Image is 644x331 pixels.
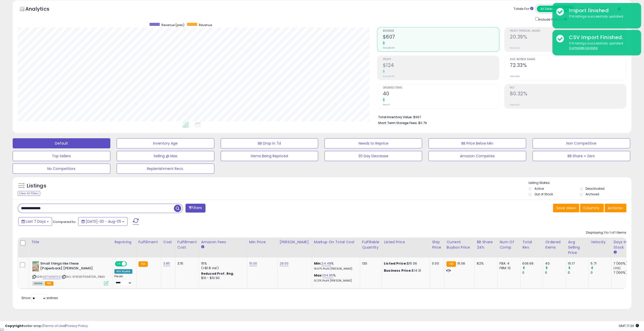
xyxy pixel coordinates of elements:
[249,239,275,245] div: Min Price
[383,58,499,61] span: Profit
[586,192,599,196] label: Archived
[477,239,495,250] div: BB Share 24h.
[138,261,148,267] small: FBA
[66,323,88,328] a: Privacy Policy
[201,245,204,249] small: Amazon Fees.
[314,261,322,266] b: Min:
[532,151,630,161] button: BB Share = Zero
[583,205,599,211] span: Columns
[510,62,626,69] h2: 72.33%
[613,261,634,266] div: 7 (100%)
[605,204,626,212] button: Actions
[510,30,626,32] span: Profit [PERSON_NAME]
[280,239,310,245] div: [PERSON_NAME]
[163,261,170,266] a: 3.85
[324,151,422,161] button: 30 Day Decrease
[383,103,390,106] small: Prev: 0
[500,239,518,250] div: Num of Comp.
[383,91,499,98] h2: 40
[522,261,543,266] div: 606.69
[314,273,323,278] b: Max:
[477,261,493,266] div: 82%
[114,239,134,245] div: Repricing
[545,239,564,250] div: Ordered Items
[126,262,134,266] span: OFF
[13,164,110,174] button: No Competitors
[418,120,427,125] span: $0.79
[362,239,380,250] div: Fulfillable Quantity
[45,281,53,286] span: FBA
[280,261,289,266] a: 29.00
[324,138,422,148] button: Needs to Reprice
[522,270,543,275] div: 0
[13,138,110,148] button: Default
[362,261,378,266] div: 130
[568,261,588,266] div: 15.17
[114,269,132,274] div: Win BuyBox
[201,271,234,276] b: Reduced Prof. Rng.
[532,138,630,148] button: Non Competitive
[500,266,516,270] div: FBM: 12
[528,181,631,185] p: Listing States:
[5,324,88,328] div: seller snap | |
[510,34,626,41] h2: 20.39%
[510,75,520,78] small: Prev: N/A
[591,261,611,266] div: 5.71
[201,261,243,266] div: 15%
[613,270,634,275] div: 7 (100%)
[510,91,626,98] h2: 80.32%
[201,239,245,245] div: Amazon Fees
[428,138,526,148] button: BB Price Below Min
[384,239,428,245] div: Listed Price
[18,217,52,226] button: Last 7 Days
[314,279,356,283] p: 51.21% Profit [PERSON_NAME]
[314,273,356,283] div: %
[384,268,412,273] b: Business Price:
[78,217,128,226] button: [DATE]-30 - Aug-05
[221,151,318,161] button: Items Being Repriced
[314,261,356,271] div: %
[18,191,40,196] div: Clear All Filters
[586,230,626,235] div: Displaying 1 to 1 of 1 items
[32,281,44,286] span: All listings currently available for purchase on Amazon
[432,239,442,250] div: Ship Price
[619,323,639,328] span: 2025-08-13 17:20 GMT
[378,114,622,120] li: $997
[117,138,214,148] button: Inventory Age
[591,270,611,275] div: 0
[185,204,205,213] button: Filters
[32,261,108,285] div: ASIN:
[613,250,616,255] small: Days In Stock.
[201,266,243,270] div: (+$1.8 var)
[114,275,132,286] div: Preset:
[43,323,65,328] a: Terms of Use
[510,103,520,106] small: Prev: N/A
[569,46,597,50] u: Complete Update
[591,239,609,245] div: Velocity
[586,186,605,191] label: Deactivated
[249,261,257,266] a: 15.00
[534,192,553,196] label: Out of Stock
[25,5,59,14] h5: Analytics
[510,86,626,89] span: ROI
[314,267,356,271] p: 19.67% Profit [PERSON_NAME]
[312,237,360,257] th: The percentage added to the cost of goods (COGS) that forms the calculator for Min & Max prices.
[161,23,184,27] span: Revenue (prev)
[580,204,604,212] button: Columns
[432,261,440,266] div: 0.00
[383,30,499,32] span: Revenue
[565,34,637,41] div: CSV Import Finished.
[565,41,637,50] div: 174 listings successfully updated.
[510,46,520,49] small: Prev: N/A
[117,164,214,174] button: Replenishment Recs.
[383,75,394,78] small: Prev: $0.00
[537,6,574,12] button: All Selected Listings
[383,46,394,49] small: Prev: $0.00
[613,266,620,270] small: (0%)
[510,58,626,61] span: Avg. Buybox Share
[522,239,541,250] div: Total Rev.
[43,275,61,279] a: 0571368700
[383,34,499,41] h2: $607
[514,7,533,11] div: Totals For
[428,151,526,161] button: Amazon Competes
